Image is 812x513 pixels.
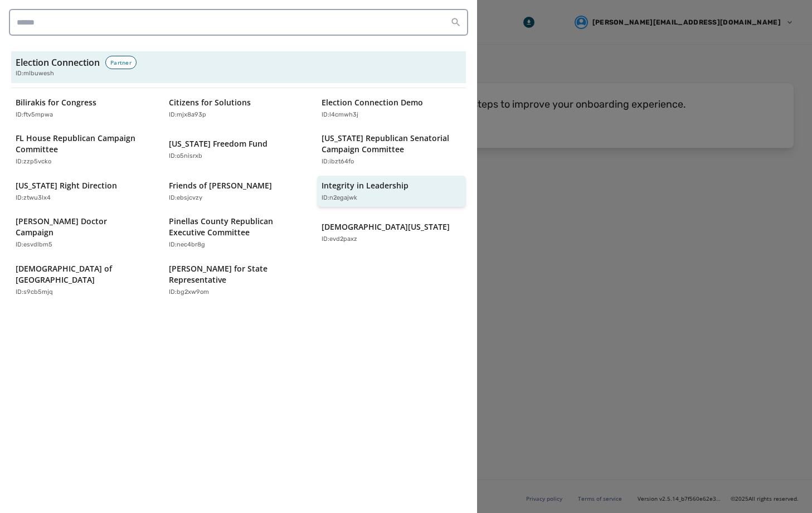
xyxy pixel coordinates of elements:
button: [DEMOGRAPHIC_DATA] of [GEOGRAPHIC_DATA]ID:s9cb5mjq [11,259,160,302]
p: [US_STATE] Right Direction [16,180,117,191]
button: Pinellas County Republican Executive CommitteeID:nec4br8g [164,211,313,254]
p: Bilirakis for Congress [16,97,96,108]
p: ID: ebsjcvzy [169,193,202,203]
p: Friends of [PERSON_NAME] [169,180,272,191]
p: ID: ztwu3lx4 [16,193,51,203]
button: FL House Republican Campaign CommitteeID:zzp5vcko [11,128,160,171]
button: Election ConnectionPartnerID:mlbuwesh [11,51,466,83]
button: Bilirakis for CongressID:ftv5mpwa [11,93,160,124]
p: ID: l4cmwh3j [322,110,358,120]
button: [US_STATE] Freedom FundID:o5nisrxb [164,128,313,171]
button: Integrity in LeadershipID:n2egajwk [317,176,466,207]
p: ID: s9cb5mjq [16,288,53,297]
p: Citizens for Solutions [169,97,251,108]
p: [PERSON_NAME] Doctor Campaign [16,216,144,238]
p: [PERSON_NAME] for State Representative [169,263,298,285]
button: [PERSON_NAME] for State RepresentativeID:bg2xw9om [164,259,313,302]
p: ID: nec4br8g [169,240,205,250]
button: Election Connection DemoID:l4cmwh3j [317,93,466,124]
p: ID: o5nisrxb [169,152,202,161]
span: ID: mlbuwesh [16,69,54,79]
button: Citizens for SolutionsID:mjx8a93p [164,93,313,124]
p: ID: esvdlbm5 [16,240,52,250]
p: ID: n2egajwk [322,193,357,203]
p: ID: ibzt64fo [322,157,354,167]
button: [US_STATE] Right DirectionID:ztwu3lx4 [11,176,160,207]
button: Friends of [PERSON_NAME]ID:ebsjcvzy [164,176,313,207]
button: [DEMOGRAPHIC_DATA][US_STATE]ID:evd2paxz [317,211,466,254]
p: [DEMOGRAPHIC_DATA][US_STATE] [322,221,450,233]
p: [DEMOGRAPHIC_DATA] of [GEOGRAPHIC_DATA] [16,263,144,285]
p: [US_STATE] Freedom Fund [169,138,268,149]
button: [PERSON_NAME] Doctor CampaignID:esvdlbm5 [11,211,160,254]
p: [US_STATE] Republican Senatorial Campaign Committee [322,133,450,155]
p: ID: ftv5mpwa [16,110,53,120]
p: ID: zzp5vcko [16,157,51,167]
button: [US_STATE] Republican Senatorial Campaign CommitteeID:ibzt64fo [317,128,466,171]
p: Election Connection Demo [322,97,423,108]
p: ID: mjx8a93p [169,110,206,120]
p: ID: bg2xw9om [169,288,209,297]
p: ID: evd2paxz [322,235,357,244]
p: Pinellas County Republican Executive Committee [169,216,298,238]
p: FL House Republican Campaign Committee [16,133,144,155]
p: Integrity in Leadership [322,180,409,191]
h3: Election Connection [16,56,100,69]
div: Partner [105,56,137,69]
